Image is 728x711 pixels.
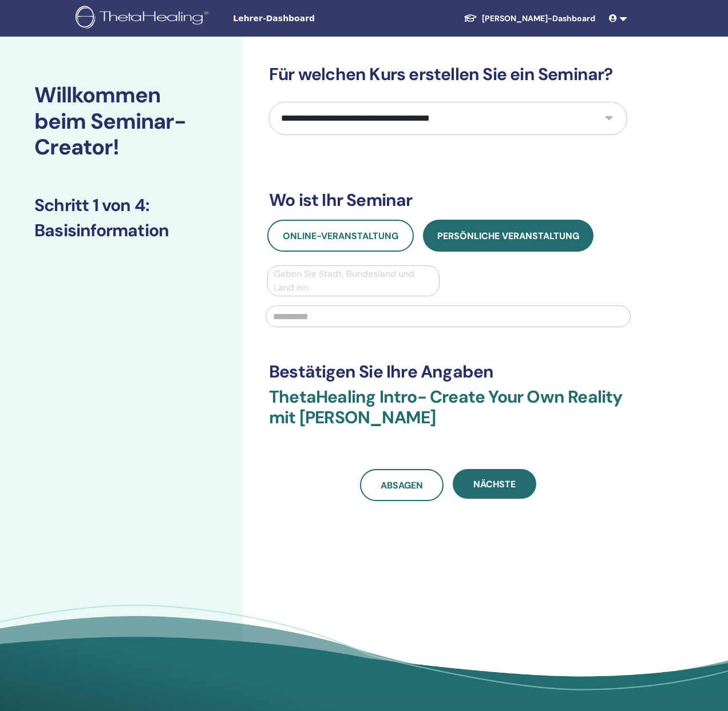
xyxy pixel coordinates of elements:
img: logo.png [76,6,212,31]
span: Online-Veranstaltung [283,230,398,242]
a: [PERSON_NAME]-Dashboard [454,8,604,29]
h2: Willkommen beim Seminar-Creator! [34,82,208,161]
h3: Bestätigen Sie Ihre Angaben [269,362,627,382]
span: Lehrer-Dashboard [233,13,405,25]
button: Persönliche Veranstaltung [423,220,594,252]
span: Absagen [381,479,423,491]
div: Geben Sie Stadt, Bundesland und Land ein [274,267,433,295]
img: graduation-cap-white.svg [464,13,477,23]
h3: Wo ist Ihr Seminar [269,190,627,210]
a: Absagen [360,469,444,501]
h3: Basisinformation [34,220,208,241]
span: Persönliche Veranstaltung [437,230,579,242]
button: Nächste [453,469,536,499]
span: Nächste [473,478,516,490]
button: Online-Veranstaltung [267,220,414,252]
h3: ThetaHealing Intro- Create Your Own Reality mit [PERSON_NAME] [269,387,627,442]
h3: Schritt 1 von 4 : [34,195,208,216]
h3: Für welchen Kurs erstellen Sie ein Seminar? [269,64,627,85]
